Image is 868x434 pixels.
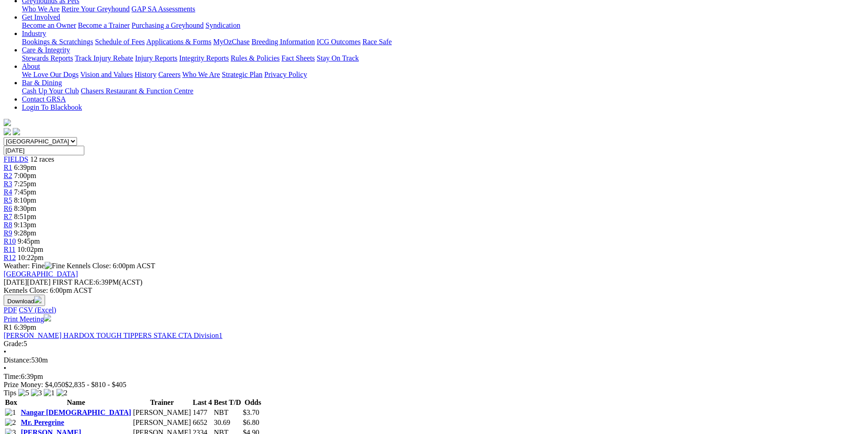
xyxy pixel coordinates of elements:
a: Privacy Policy [264,71,307,78]
a: Stay On Track [317,54,359,62]
a: FIELDS [4,155,28,163]
a: R7 [4,213,12,220]
a: Fact Sheets [282,54,315,62]
a: About [22,62,40,70]
th: Best T/D [213,398,241,407]
div: About [22,71,864,79]
span: 9:45pm [18,237,40,245]
span: 8:30pm [14,204,36,212]
div: Download [4,306,864,314]
a: Get Involved [22,13,60,21]
a: Login To Blackbook [22,103,82,111]
a: Stewards Reports [22,54,73,62]
a: Race Safe [362,38,391,46]
div: Greyhounds as Pets [22,5,864,13]
a: ICG Outcomes [317,38,360,46]
a: Print Meeting [4,315,51,323]
span: R2 [4,172,12,179]
a: Become an Owner [22,21,76,29]
a: Strategic Plan [222,71,262,78]
img: 3 [31,389,42,397]
a: Breeding Information [252,38,315,46]
span: 10:22pm [18,254,44,261]
input: Select date [4,146,84,155]
a: R8 [4,221,12,229]
a: Vision and Values [80,71,133,78]
span: 7:00pm [14,172,36,179]
span: 10:02pm [17,245,43,253]
a: Injury Reports [135,54,177,62]
td: [PERSON_NAME] [133,418,191,427]
span: $2,835 - $810 - $405 [65,381,127,388]
a: R5 [4,196,12,204]
span: R1 [4,163,12,171]
button: Download [4,295,45,306]
a: Syndication [205,21,240,29]
img: 5 [18,389,29,397]
td: 1477 [192,408,212,417]
a: [PERSON_NAME] HARDOX TOUGH TIPPERS STAKE CTA Division1 [4,332,222,339]
div: Industry [22,38,864,46]
a: Nangar [DEMOGRAPHIC_DATA] [21,408,131,416]
img: logo-grsa-white.png [4,119,11,126]
span: $6.80 [243,419,259,426]
span: 7:45pm [14,188,36,196]
img: Fine [45,262,65,270]
a: Chasers Restaurant & Function Centre [81,87,193,95]
div: 530m [4,356,864,364]
th: Trainer [133,398,191,407]
a: R3 [4,180,12,188]
th: Odds [242,398,263,407]
a: Purchasing a Greyhound [132,21,204,29]
span: • [4,348,6,356]
img: 1 [5,408,16,417]
a: R10 [4,237,16,245]
a: MyOzChase [213,38,250,46]
span: 6:39PM(ACST) [52,278,143,286]
img: twitter.svg [13,128,20,135]
a: Industry [22,30,46,37]
a: Care & Integrity [22,46,70,54]
img: download.svg [34,296,41,303]
a: Bookings & Scratchings [22,38,93,46]
div: Get Involved [22,21,864,30]
a: Schedule of Fees [95,38,144,46]
span: 7:25pm [14,180,36,188]
span: R6 [4,204,12,212]
a: GAP SA Assessments [132,5,195,13]
a: Become a Trainer [78,21,130,29]
a: Rules & Policies [231,54,280,62]
span: R11 [4,245,15,253]
span: Kennels Close: 6:00pm ACST [67,262,155,270]
span: Time: [4,373,21,380]
a: R12 [4,254,16,261]
span: • [4,364,6,372]
img: 2 [56,389,67,397]
span: [DATE] [4,278,27,286]
span: FIRST RACE: [52,278,95,286]
img: facebook.svg [4,128,11,135]
span: 9:28pm [14,229,36,237]
a: Who We Are [22,5,60,13]
a: Retire Your Greyhound [62,5,130,13]
a: Who We Are [182,71,220,78]
a: R4 [4,188,12,196]
div: Prize Money: $4,050 [4,381,864,389]
td: 30.69 [213,418,241,427]
th: Last 4 [192,398,212,407]
a: History [134,71,156,78]
a: Track Injury Rebate [75,54,133,62]
a: We Love Our Dogs [22,71,78,78]
a: Integrity Reports [179,54,229,62]
a: Contact GRSA [22,95,66,103]
span: 8:10pm [14,196,36,204]
span: 12 races [30,155,54,163]
a: CSV (Excel) [19,306,56,314]
td: 6652 [192,418,212,427]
